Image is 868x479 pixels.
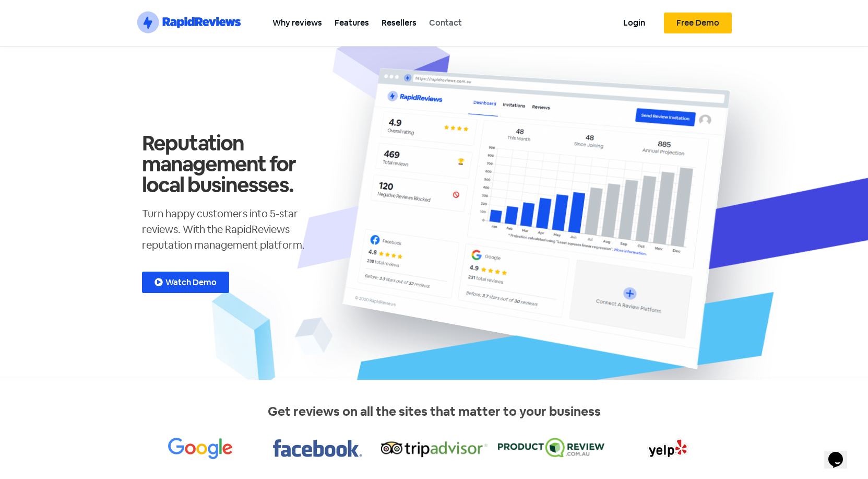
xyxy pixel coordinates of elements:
[142,272,229,293] a: Watch Demo
[375,11,423,34] a: Resellers
[142,402,727,421] p: Get reviews on all the sites that matter to your business
[676,19,719,27] span: Free Demo
[328,11,375,34] a: Features
[266,11,328,34] a: Why reviews
[617,11,651,34] a: Login
[423,11,468,34] a: Contact
[165,278,217,287] span: Watch Demo
[142,206,330,253] p: Turn happy customers into 5-star reviews. With the RapidReviews reputation management platform.
[824,437,858,469] iframe: chat widget
[142,133,330,195] h1: Reputation management for local businesses.
[664,13,732,33] a: Free Demo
